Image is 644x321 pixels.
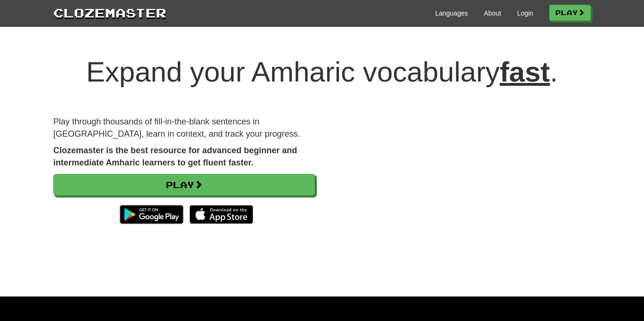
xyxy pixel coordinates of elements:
p: Play through thousands of fill-in-the-blank sentences in [GEOGRAPHIC_DATA], learn in context, and... [53,116,315,140]
a: Login [517,8,533,18]
a: Languages [435,8,468,18]
a: Play [549,5,591,21]
a: Clozemaster [53,4,166,21]
img: Get it on Google Play [115,200,188,229]
a: About [484,8,501,18]
strong: Clozemaster is the best resource for advanced beginner and intermediate Amharic learners to get f... [53,146,297,167]
h1: Expand your Amharic vocabulary . [53,57,591,88]
u: fast [500,56,550,88]
a: Play [53,174,315,196]
img: Download_on_the_App_Store_Badge_US-UK_135x40-25178aeef6eb6b83b96f5f2d004eda3bffbb37122de64afbaef7... [190,205,253,224]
